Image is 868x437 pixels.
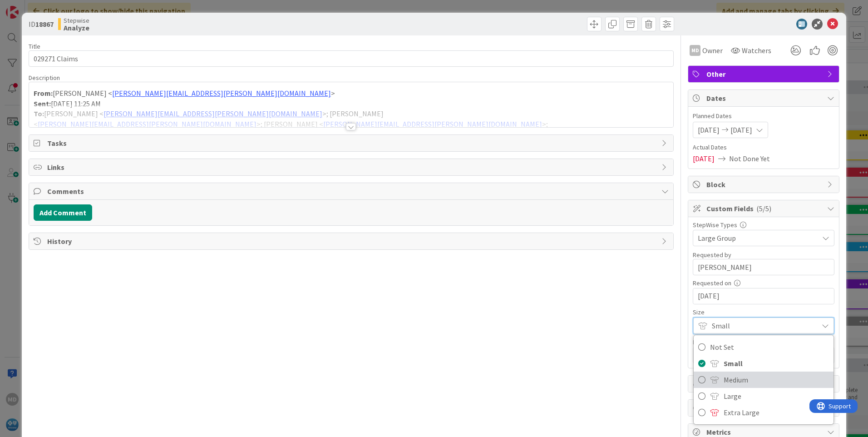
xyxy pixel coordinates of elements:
[698,288,829,304] input: MM/DD/YYYY
[694,339,833,355] a: Not Set
[34,89,53,98] strong: From:
[694,404,833,421] a: Extra Large
[693,143,834,152] span: Actual Dates
[64,24,89,31] b: Analyze
[47,138,657,149] span: Tasks
[112,89,331,98] a: [PERSON_NAME][EMAIL_ADDRESS][PERSON_NAME][DOMAIN_NAME]
[34,99,669,109] p: [DATE] 11:25 AM
[693,339,834,345] div: Priority
[694,388,833,404] a: Large
[724,406,829,419] span: Extra Large
[730,124,752,135] span: [DATE]
[693,153,715,164] span: [DATE]
[702,45,723,56] span: Owner
[19,1,41,12] span: Support
[706,93,823,104] span: Dates
[47,236,657,247] span: History
[64,17,89,24] span: Stepwise
[706,203,823,214] span: Custom Fields
[35,20,54,29] b: 18867
[706,69,823,79] span: Other
[29,50,674,67] input: type card name here...
[742,45,771,56] span: Watchers
[47,186,657,197] span: Comments
[724,389,829,403] span: Large
[756,204,771,213] span: ( 5/5 )
[693,111,834,121] span: Planned Dates
[693,309,834,315] div: Size
[710,340,829,354] span: Not Set
[693,251,731,259] label: Requested by
[693,222,834,228] div: StepWise Types
[29,42,40,50] label: Title
[694,355,833,372] a: Small
[694,372,833,388] a: Medium
[29,19,54,30] span: ID
[693,280,834,286] div: Requested on
[698,124,720,135] span: [DATE]
[34,204,92,221] button: Add Comment
[34,99,51,108] strong: Sent:
[706,179,823,190] span: Block
[34,88,669,99] p: [PERSON_NAME] < >
[712,319,814,332] span: Small
[698,232,814,244] span: Large Group
[729,153,770,164] span: Not Done Yet
[690,45,700,56] div: MD
[724,357,829,370] span: Small
[47,162,657,173] span: Links
[724,373,829,387] span: Medium
[29,74,60,82] span: Description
